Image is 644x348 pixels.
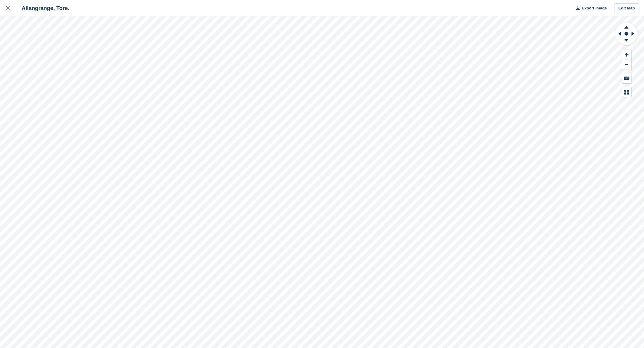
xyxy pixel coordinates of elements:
button: Map Legend [622,87,631,97]
a: Edit Map [614,3,639,13]
span: Export Image [582,5,607,11]
div: Allangrange, Tore. [16,5,69,12]
button: Zoom In [622,50,631,60]
button: Export Image [572,3,607,13]
button: Keyboard Shortcuts [622,73,631,83]
button: Zoom Out [622,60,631,70]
